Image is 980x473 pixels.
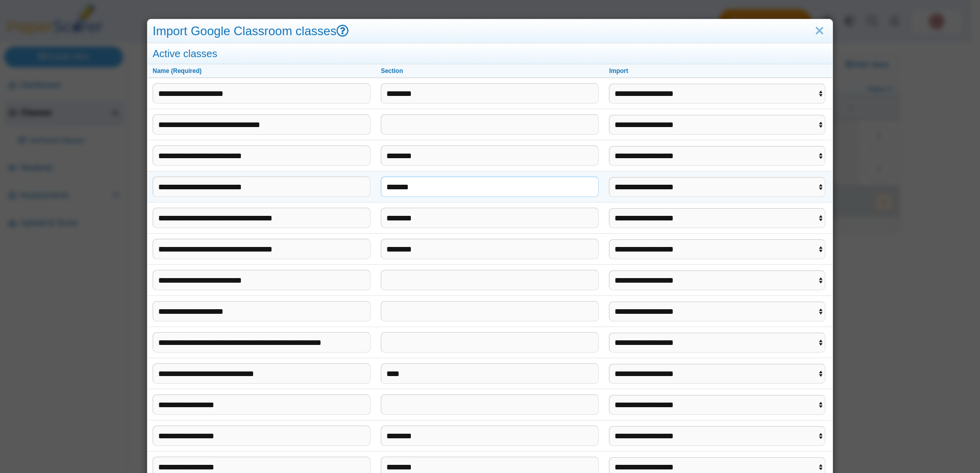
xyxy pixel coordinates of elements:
[148,64,376,79] th: Name (Required)
[812,22,827,40] a: Close
[604,64,832,79] th: Import
[376,64,604,79] th: Section
[148,19,832,43] div: Import Google Classroom classes
[148,43,832,64] div: Active classes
